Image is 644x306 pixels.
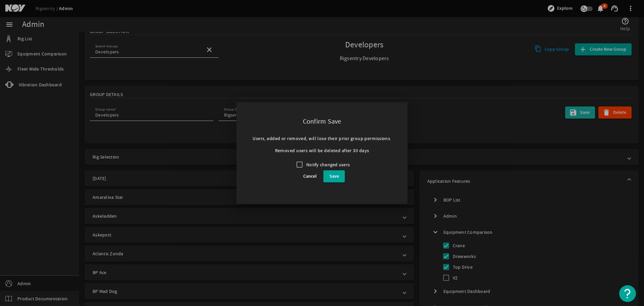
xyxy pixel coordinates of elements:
button: Open Resource Center [619,285,636,302]
span: Save [329,172,339,180]
div: Users, added or removed, will lose their prior group permissions. [253,134,391,142]
button: Cancel [299,170,321,182]
span: Cancel [303,172,317,180]
div: Removed users will be deleted after 30 days [253,146,391,159]
div: Confirm Save [295,110,350,130]
button: Save [323,170,345,182]
label: Notify changed users [305,161,350,168]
